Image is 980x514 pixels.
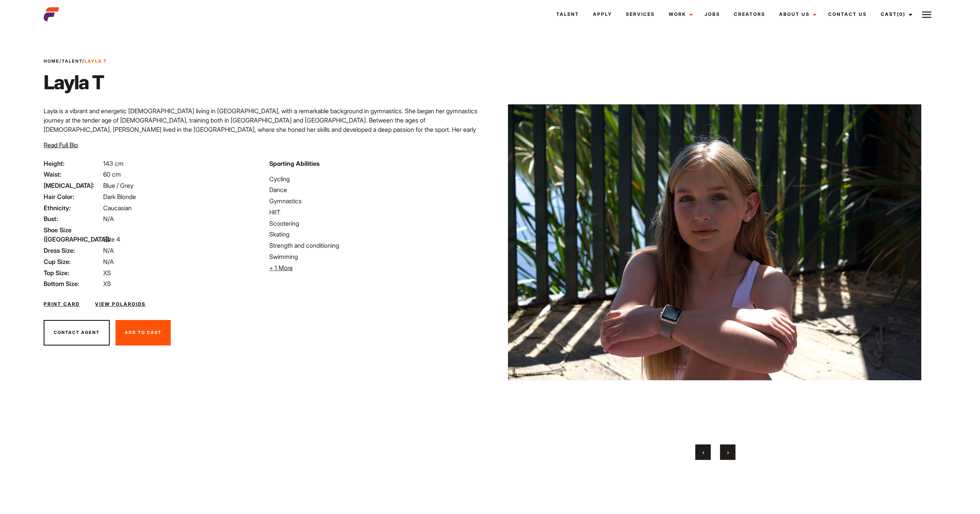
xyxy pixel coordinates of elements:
span: 60 cm [103,170,121,178]
span: N/A [103,258,114,266]
span: Top Size: [44,268,102,277]
span: Bust: [44,214,102,223]
li: HIIT [269,208,486,217]
p: Layla is a vibrant and energetic [DEMOGRAPHIC_DATA] living in [GEOGRAPHIC_DATA], with a remarkabl... [44,106,485,143]
span: Caucasian [103,204,132,212]
img: Burger icon [922,10,931,19]
span: [MEDICAL_DATA]: [44,181,102,190]
span: Previous [702,448,704,456]
span: N/A [103,247,114,254]
span: Dark Blonde [103,193,136,201]
span: Blue / Grey [103,182,133,189]
span: Add To Cast [125,330,161,335]
strong: Sporting Abilities [269,160,319,167]
img: cropped-aefm-brand-fav-22-square.png [44,7,59,22]
a: Work [662,4,698,25]
span: Dress Size: [44,246,102,255]
span: XS [103,269,111,277]
li: Skating [269,230,486,239]
span: Height: [44,159,102,168]
span: Bottom Size: [44,279,102,288]
li: Dance [269,185,486,194]
button: Read Full Bio [44,140,78,150]
span: Waist: [44,170,102,179]
button: Add To Cast [115,320,171,346]
h1: Layla T [44,71,107,94]
span: / / [44,58,107,65]
li: Scootering [269,219,486,228]
span: (0) [897,11,905,17]
a: Talent [549,4,586,25]
a: Apply [586,4,619,25]
a: Services [619,4,662,25]
span: 143 cm [103,160,124,167]
img: image9 2 [508,49,922,435]
a: Talent [62,58,82,64]
a: Contact Us [821,4,874,25]
a: About Us [772,4,821,25]
span: + 1 More [269,264,293,272]
a: Print Card [44,301,80,308]
a: Home [44,58,59,64]
li: Cycling [269,174,486,184]
a: View Polaroids [95,301,146,308]
a: Creators [727,4,772,25]
a: Cast(0) [874,4,917,25]
span: Next [727,448,729,456]
a: Jobs [698,4,727,25]
strong: Layla T [85,58,107,64]
li: Strength and conditioning [269,241,486,250]
li: Swimming [269,252,486,261]
span: Read Full Bio [44,141,78,149]
span: Size 4 [103,235,120,243]
button: Contact Agent [44,320,110,346]
li: Gymnastics [269,196,486,206]
span: N/A [103,215,114,223]
span: Cup Size: [44,257,102,266]
span: Ethnicity: [44,203,102,213]
span: Hair Color: [44,192,102,201]
span: XS [103,280,111,288]
span: Shoe Size ([GEOGRAPHIC_DATA]): [44,225,102,244]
